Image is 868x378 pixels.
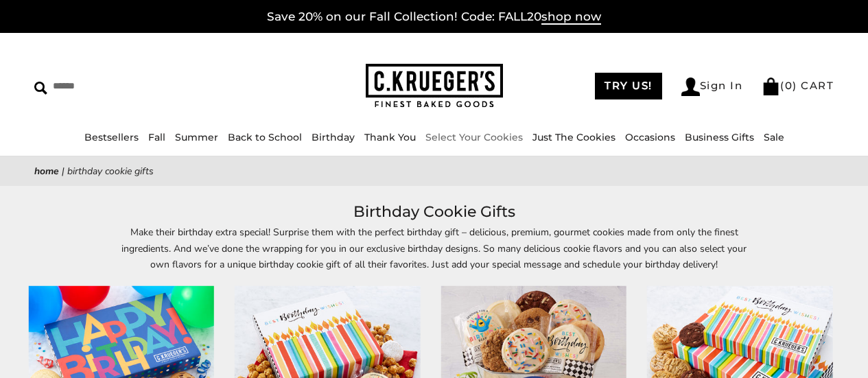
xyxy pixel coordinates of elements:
span: 0 [785,79,793,92]
a: Occasions [625,131,675,143]
span: Birthday Cookie Gifts [67,165,154,178]
a: Bestsellers [84,131,139,143]
a: Just The Cookies [532,131,615,143]
a: (0) CART [762,79,834,92]
img: Account [681,78,700,96]
a: TRY US! [595,73,662,99]
a: Thank You [364,131,416,143]
h1: Birthday Cookie Gifts [55,200,813,224]
a: Back to School [228,131,302,143]
img: Search [34,82,47,95]
a: Select Your Cookies [425,131,523,143]
a: Fall [148,131,165,143]
a: Save 20% on our Fall Collection! Code: FALL20shop now [267,10,601,25]
a: Summer [175,131,218,143]
img: Bag [762,78,780,95]
a: Sign In [681,78,743,96]
span: shop now [541,10,601,25]
img: C.KRUEGER'S [366,64,503,108]
a: Home [34,165,59,178]
a: Sale [764,131,784,143]
nav: breadcrumbs [34,163,834,179]
a: Business Gifts [685,131,754,143]
p: Make their birthday extra special! Surprise them with the perfect birthday gift – delicious, prem... [119,224,750,272]
a: Birthday [312,131,355,143]
span: | [62,165,64,178]
input: Search [34,75,218,97]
